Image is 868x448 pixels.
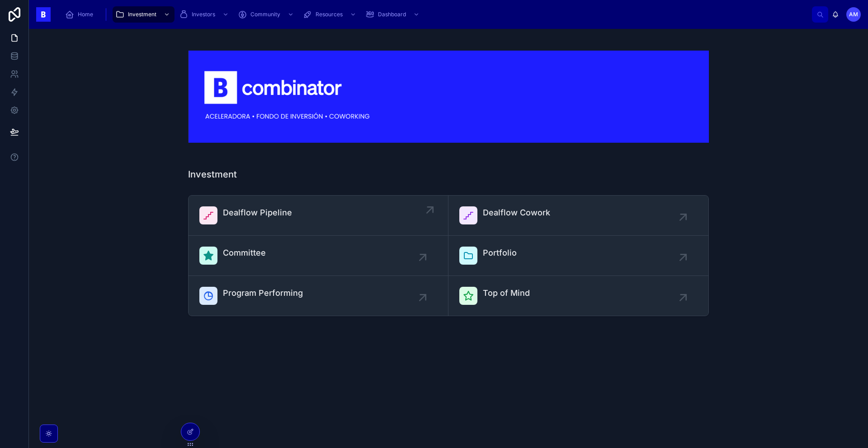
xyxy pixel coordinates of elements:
a: Resources [300,6,361,23]
a: Community [235,6,298,23]
a: Dealflow Pipeline [189,196,448,236]
img: App logo [36,7,51,22]
a: Committee [189,236,448,276]
div: scrollable content [58,5,812,24]
a: Portfolio [448,236,708,276]
img: 18590-Captura-de-Pantalla-2024-03-07-a-las-17.49.44.png [188,51,709,143]
h1: Investment [188,168,237,181]
a: Home [62,6,99,23]
span: Top of Mind [483,287,530,299]
a: Top of Mind [448,276,708,316]
a: Dashboard [363,6,424,23]
span: Community [250,11,280,18]
span: Resources [316,11,343,18]
span: AM [849,11,858,18]
a: Investors [176,6,233,23]
span: Home [78,11,93,18]
span: Investment [128,11,156,18]
a: Program Performing [189,276,448,316]
span: Committee [223,247,266,259]
span: Program Performing [223,287,303,299]
a: Dealflow Cowork [448,196,708,236]
span: Dealflow Pipeline [223,206,292,219]
span: Investors [192,11,215,18]
span: Portfolio [483,247,517,259]
span: Dealflow Cowork [483,206,550,219]
a: Investment [113,6,175,23]
span: Dashboard [378,11,406,18]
